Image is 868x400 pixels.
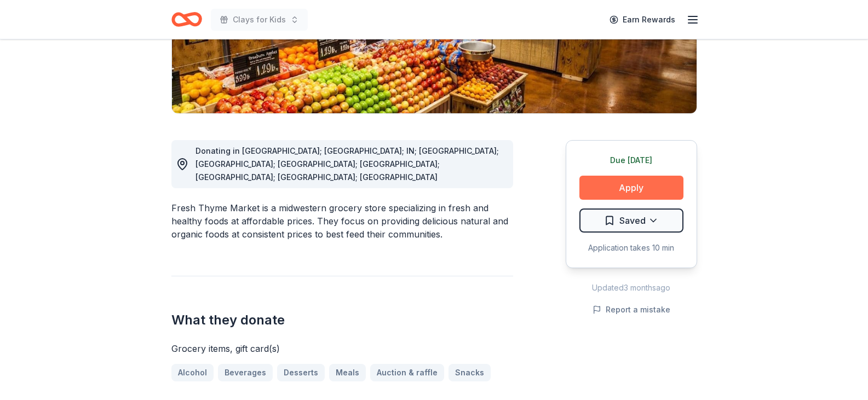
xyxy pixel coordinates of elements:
div: Fresh Thyme Market is a midwestern grocery store specializing in fresh and healthy foods at affor... [171,201,513,241]
a: Meals [329,364,366,381]
div: Grocery items, gift card(s) [171,342,513,355]
button: Apply [579,176,683,200]
a: Auction & raffle [370,364,444,381]
a: Alcohol [171,364,214,381]
span: Donating in [GEOGRAPHIC_DATA]; [GEOGRAPHIC_DATA]; IN; [GEOGRAPHIC_DATA]; [GEOGRAPHIC_DATA]; [GEOG... [196,146,499,182]
div: Updated 3 months ago [566,281,697,294]
button: Report a mistake [593,303,670,316]
a: Earn Rewards [603,10,682,30]
span: Clays for Kids [233,13,286,26]
div: Due [DATE] [579,154,683,167]
a: Home [171,7,202,32]
span: Saved [619,213,646,228]
a: Desserts [277,364,325,381]
button: Saved [579,208,683,233]
a: Beverages [218,364,273,381]
a: Snacks [449,364,491,381]
button: Clays for Kids [211,9,308,31]
div: Application takes 10 min [579,241,683,254]
h2: What they donate [171,311,513,329]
